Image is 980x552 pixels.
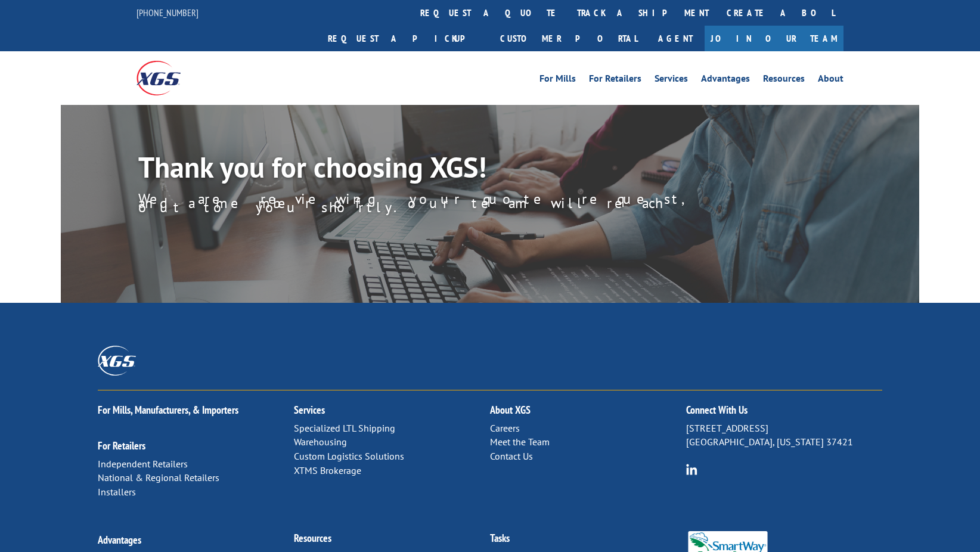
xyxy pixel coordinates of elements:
a: Resources [294,531,331,545]
a: Careers [490,422,520,434]
h2: Connect With Us [686,405,882,421]
h1: Thank you for choosing XGS! [138,153,675,187]
a: Specialized LTL Shipping [294,422,395,434]
a: Join Our Team [705,26,843,51]
a: Services [655,74,688,87]
img: XGS_Logos_ALL_2024_All_White [98,346,136,375]
a: Request a pickup [319,26,491,51]
a: Resources [763,74,805,87]
a: About XGS [490,403,531,417]
p: We are reviewing your quote request, and a member of our team will reach out to you shortly. [138,197,727,210]
a: For Mills [539,74,576,87]
a: Warehousing [294,436,347,448]
p: [STREET_ADDRESS] [GEOGRAPHIC_DATA], [US_STATE] 37421 [686,421,882,450]
a: Advantages [98,533,141,547]
img: group-6 [686,464,697,475]
a: National & Regional Retailers [98,472,219,483]
a: For Mills, Manufacturers, & Importers [98,403,238,417]
a: XTMS Brokerage [294,464,361,476]
a: Agent [646,26,705,51]
a: Advantages [701,74,750,87]
a: For Retailers [589,74,641,87]
a: Customer Portal [491,26,646,51]
a: Custom Logistics Solutions [294,450,404,462]
a: Services [294,403,325,417]
a: Meet the Team [490,436,550,448]
a: For Retailers [98,439,145,452]
a: [PHONE_NUMBER] [137,7,199,18]
h2: Tasks [490,533,686,550]
a: Contact Us [490,450,533,462]
a: Installers [98,486,136,498]
a: Independent Retailers [98,458,188,470]
a: About [818,74,843,87]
